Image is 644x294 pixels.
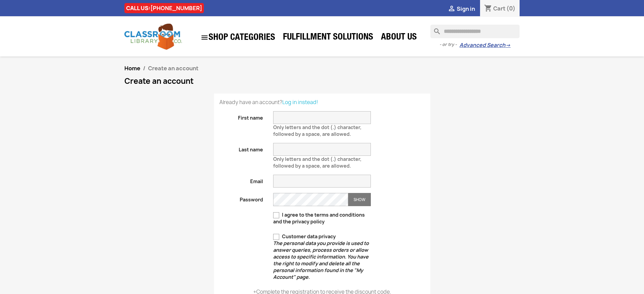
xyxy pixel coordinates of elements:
span: Sign in [457,5,475,13]
label: I agree to the terms and conditions and the privacy policy [273,212,371,225]
div: CALL US: [124,3,204,13]
label: Email [214,175,268,185]
span: Only letters and the dot (.) character, followed by a space, are allowed. [273,121,361,137]
label: Password [214,193,268,203]
input: Search [430,25,520,38]
p: Already have an account? [219,99,425,106]
a: Log in instead! [282,99,318,106]
span: Cart [493,5,505,12]
a: Home [124,65,140,72]
i:  [200,33,209,42]
a: SHOP CATEGORIES [197,30,279,45]
span: → [505,42,510,49]
em: The personal data you provide is used to answer queries, process orders or allow access to specif... [273,240,369,280]
input: Password input [273,193,348,206]
a:  Sign in [448,5,475,13]
span: (0) [506,5,516,12]
span: Create an account [148,65,198,72]
label: Customer data privacy [273,233,371,280]
label: Last name [214,143,268,153]
a: Advanced Search→ [459,42,510,49]
img: Classroom Library Company [124,24,182,50]
button: Show [348,193,371,206]
a: Fulfillment Solutions [280,31,377,45]
a: About Us [378,31,420,45]
i: shopping_cart [484,5,492,13]
i:  [448,5,456,13]
span: Only letters and the dot (.) character, followed by a space, are allowed. [273,153,361,169]
label: First name [214,111,268,121]
a: [PHONE_NUMBER] [150,4,202,12]
i: search [430,25,438,33]
h1: Create an account [124,77,520,85]
span: - or try - [439,41,459,48]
